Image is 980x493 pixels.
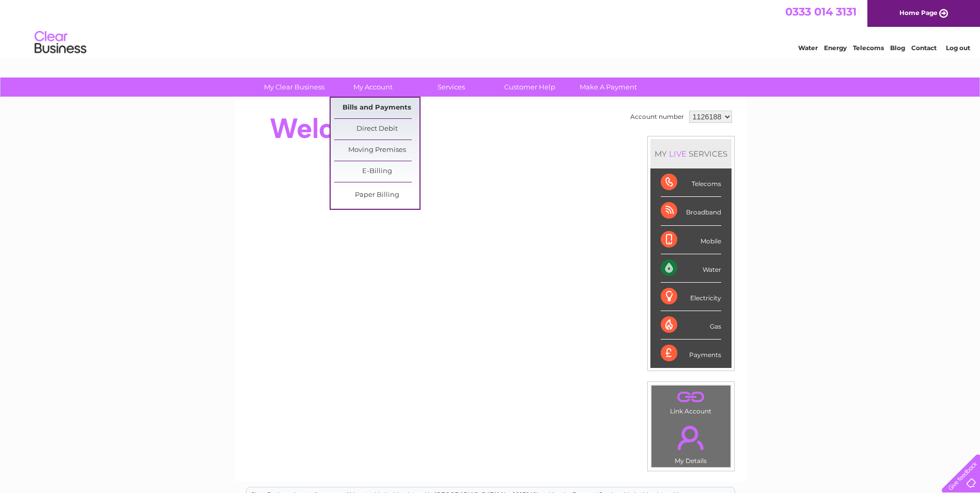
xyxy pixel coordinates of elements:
[946,44,970,52] a: Log out
[661,197,721,225] div: Broadband
[661,283,721,311] div: Electricity
[654,388,728,406] a: .
[853,44,884,52] a: Telecoms
[661,311,721,340] div: Gas
[651,417,731,468] td: My Details
[785,5,857,18] a: 0333 014 3131
[252,78,337,97] a: My Clear Business
[650,139,732,168] div: MY SERVICES
[334,185,419,206] a: Paper Billing
[661,168,721,197] div: Telecoms
[409,78,494,97] a: Services
[487,78,572,97] a: Customer Help
[334,161,419,182] a: E-Billing
[890,44,905,52] a: Blog
[798,44,818,52] a: Water
[334,140,419,161] a: Moving Premises
[246,6,735,50] div: Clear Business is a trading name of Verastar Limited (registered in [GEOGRAPHIC_DATA] No. 3667643...
[654,420,728,456] a: .
[824,44,847,52] a: Energy
[661,226,721,254] div: Mobile
[651,385,731,418] td: Link Account
[566,78,651,97] a: Make A Payment
[334,119,419,140] a: Direct Debit
[661,340,721,367] div: Payments
[661,254,721,283] div: Water
[330,78,415,97] a: My Account
[667,149,689,159] div: LIVE
[34,27,87,58] img: logo.png
[334,98,419,118] a: Bills and Payments
[628,108,687,126] td: Account number
[911,44,937,52] a: Contact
